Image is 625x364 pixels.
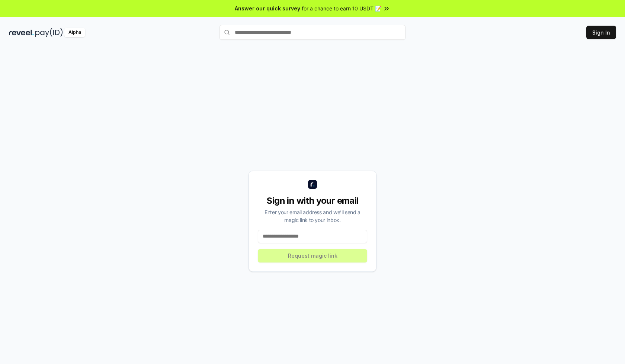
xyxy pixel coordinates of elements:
[302,4,381,12] span: for a chance to earn 10 USDT 📝
[308,180,317,189] img: logo_small
[9,28,34,37] img: reveel_dark
[586,26,616,39] button: Sign In
[64,28,85,37] div: Alpha
[258,195,367,207] div: Sign in with your email
[258,208,367,224] div: Enter your email address and we’ll send a magic link to your inbox.
[235,4,300,12] span: Answer our quick survey
[35,28,63,37] img: pay_id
